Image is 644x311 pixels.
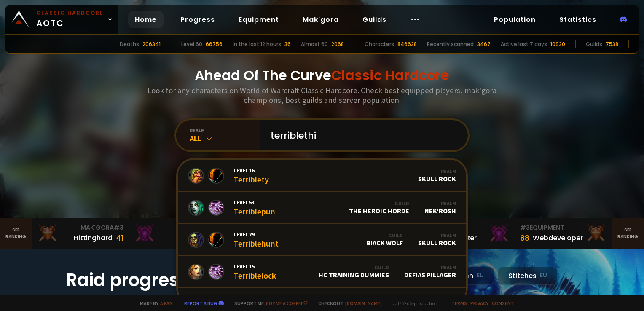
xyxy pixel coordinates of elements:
div: Defias Pillager [404,264,456,279]
div: Guild [366,232,403,239]
div: 36 [284,40,291,48]
div: Hittinghard [74,233,113,243]
a: Consent [492,300,514,306]
a: Population [487,11,542,28]
div: realm [190,127,260,134]
div: Almost 60 [301,40,328,48]
a: Seeranking [612,218,644,249]
a: [DOMAIN_NAME] [345,300,382,306]
h1: Ahead Of The Curve [195,65,449,86]
div: Realm [418,232,456,239]
a: Level29TerriblehuntGuildBIack WolfRealmSkull Rock [178,224,466,256]
a: a fan [160,300,173,306]
small: EU [477,271,484,280]
div: Skull Rock [418,232,456,247]
div: Guild [349,200,409,206]
a: Home [128,11,164,28]
a: Mak'Gora#3Hittinghard41 [32,218,129,249]
a: Level16TerribletyRealmSkull Rock [178,160,466,192]
div: 3467 [477,40,491,48]
div: 206341 [142,40,161,48]
a: Mak'gora [296,11,346,28]
input: Search a character... [266,120,458,150]
a: Classic HardcoreAOTC [5,5,118,34]
div: 10920 [550,40,565,48]
div: Nek'Rosh [424,200,456,215]
div: Webdeveloper [533,233,583,243]
div: 2068 [331,40,344,48]
a: Equipment [232,11,286,28]
div: Terriblelock [233,263,276,281]
div: 846628 [397,40,417,48]
span: # 3 [520,223,530,232]
a: Privacy [470,300,488,306]
span: Level 53 [233,198,275,206]
a: Terms [451,300,467,306]
div: Realm [424,200,456,206]
a: Guilds [356,11,393,28]
span: Level 29 [233,231,279,238]
span: # 3 [114,223,123,232]
small: EU [540,271,547,280]
span: Checkout [313,300,382,306]
span: Level 15 [233,263,276,270]
div: Mak'Gora [37,223,123,232]
a: Statistics [553,11,603,28]
div: All [190,134,260,143]
span: Support me, [229,300,308,306]
h3: Look for any characters on World of Warcraft Classic Hardcore. Check best equipped players, mak'g... [144,86,500,105]
a: Progress [174,11,222,28]
a: Level53TerriblepunGuildThe Heroic HordeRealmNek'Rosh [178,192,466,224]
div: Terriblehunt [233,231,279,249]
div: 66756 [206,40,223,48]
div: Skull Rock [418,168,456,183]
div: Guild [319,264,389,271]
a: Mak'Gora#2Rivench100 [129,218,225,249]
div: The Heroic Horde [349,200,409,215]
div: 88 [520,232,529,244]
span: Level 16 [233,166,269,174]
div: Stitches [498,267,558,285]
a: Report a bug [184,300,217,306]
span: Made by [135,300,173,306]
div: In the last 12 hours [233,40,281,48]
small: Classic Hardcore [36,9,104,17]
div: Terriblety [233,166,269,185]
div: HC Training Dummies [319,264,389,279]
a: #3Equipment88Webdeveloper [515,218,612,249]
div: Realm [404,264,456,271]
a: Level15TerriblelockGuildHC Training DummiesRealmDefias Pillager [178,256,466,288]
div: Terriblepun [233,198,275,217]
div: Mak'Gora [134,223,220,232]
div: Realm [418,168,456,174]
span: Classic Hardcore [331,66,449,85]
a: Buy me a coffee [266,300,308,306]
div: Level 60 [181,40,202,48]
div: Equipment [520,223,606,232]
div: Guilds [586,40,602,48]
span: AOTC [36,9,104,29]
div: Active last 7 days [501,40,547,48]
div: Characters [365,40,394,48]
div: 7538 [606,40,618,48]
div: 41 [116,232,123,244]
span: v. d752d5 - production [387,300,437,306]
div: Recently scanned [427,40,474,48]
h1: Raid progress [66,267,234,293]
div: Deaths [120,40,139,48]
div: BIack Wolf [366,232,403,247]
